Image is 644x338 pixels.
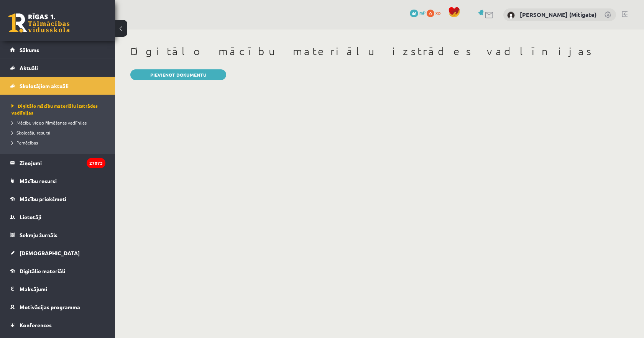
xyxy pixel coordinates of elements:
span: Konferences [20,322,52,328]
span: 46 [410,10,418,17]
span: Skolotājiem aktuāli [20,82,69,89]
span: [DEMOGRAPHIC_DATA] [20,249,80,256]
a: Aktuāli [10,59,105,77]
a: Mācību priekšmeti [10,190,105,208]
span: 0 [427,10,434,17]
span: Mācību resursi [20,177,57,184]
a: [DEMOGRAPHIC_DATA] [10,244,105,262]
span: Lietotāji [20,213,41,220]
a: 46 mP [410,10,426,16]
a: Digitālo mācību materiālu izstrādes vadlīnijas [11,102,107,116]
a: Mācību video filmēšanas vadlīnijas [11,119,107,126]
a: Konferences [10,316,105,334]
h1: Digitālo mācību materiālu izstrādes vadlīnijas [130,45,621,58]
a: Sekmju žurnāls [10,226,105,244]
span: Mācību priekšmeti [20,195,66,202]
span: Digitālie materiāli [20,267,65,274]
a: Rīgas 1. Tālmācības vidusskola [8,13,70,33]
legend: Ziņojumi [20,154,105,172]
span: Aktuāli [20,64,38,71]
span: Sākums [20,46,39,53]
span: xp [435,10,440,16]
span: Motivācijas programma [20,304,80,310]
a: 0 xp [427,10,444,16]
span: Sekmju žurnāls [20,231,58,238]
span: Skolotāju resursi [11,130,50,136]
img: Vitālijs Viļums (Mitigate) [507,11,515,19]
a: Pamācības [11,139,107,146]
i: 27073 [87,158,105,168]
a: Digitālie materiāli [10,262,105,280]
a: Motivācijas programma [10,298,105,316]
legend: Maksājumi [20,280,105,298]
a: Maksājumi [10,280,105,298]
a: Ziņojumi27073 [10,154,105,172]
a: Pievienot dokumentu [130,69,226,80]
a: Lietotāji [10,208,105,226]
span: Pamācības [11,139,38,146]
span: Digitālo mācību materiālu izstrādes vadlīnijas [11,103,98,116]
a: Mācību resursi [10,172,105,190]
span: Mācību video filmēšanas vadlīnijas [11,120,87,126]
a: Skolotājiem aktuāli [10,77,105,95]
a: [PERSON_NAME] (Mitigate) [520,11,596,18]
span: mP [419,10,426,16]
a: Skolotāju resursi [11,129,107,136]
a: Sākums [10,41,105,59]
